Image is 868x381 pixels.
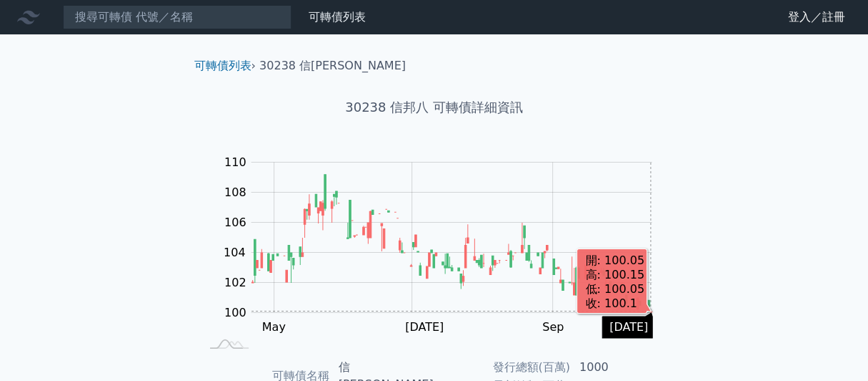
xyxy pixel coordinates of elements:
[259,57,406,74] li: 30238 信[PERSON_NAME]
[262,319,286,333] tspan: May
[777,6,857,29] a: 登入／註冊
[224,185,246,198] tspan: 108
[797,312,868,381] div: 聊天小工具
[224,245,246,259] tspan: 104
[309,10,366,24] a: 可轉債列表
[224,305,246,319] tspan: 100
[194,57,256,74] li: ›
[183,97,686,117] h1: 30238 信邦八 可轉債詳細資訊
[251,175,652,312] g: Series
[542,319,564,333] tspan: Sep
[571,358,669,377] td: 1000
[224,155,246,168] tspan: 110
[194,59,251,72] a: 可轉債列表
[63,5,291,29] input: 搜尋可轉債 代號／名稱
[797,312,868,381] iframe: Chat Widget
[224,215,246,228] tspan: 106
[216,155,673,333] g: Chart
[434,358,571,377] td: 發行總額(百萬)
[405,319,444,333] tspan: [DATE]
[224,275,246,289] tspan: 102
